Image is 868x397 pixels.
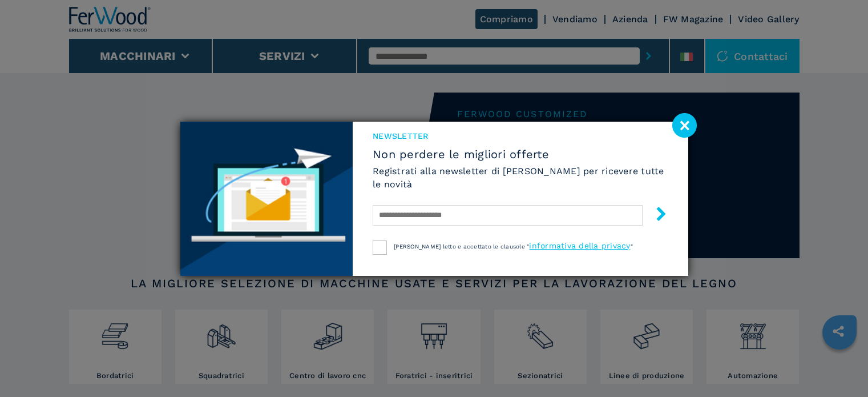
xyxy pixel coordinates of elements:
[373,147,668,161] span: Non perdere le migliori offerte
[643,202,668,229] button: submit-button
[180,122,353,276] img: Newsletter image
[373,130,668,142] span: NEWSLETTER
[394,243,529,250] span: [PERSON_NAME] letto e accettato le clausole "
[631,243,633,250] span: "
[373,165,668,191] h6: Registrati alla newsletter di [PERSON_NAME] per ricevere tutte le novità
[529,241,630,250] a: informativa della privacy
